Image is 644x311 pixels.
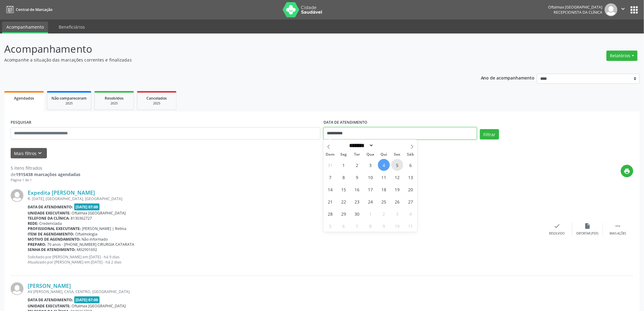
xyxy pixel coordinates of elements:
div: Página 1 de 1 [11,178,80,183]
span: Setembro 5, 2025 [391,159,403,171]
span: Setembro 22, 2025 [338,196,350,207]
span: Setembro 21, 2025 [324,196,336,207]
span: Qui [377,153,390,157]
b: Item de agendamento: [28,231,74,237]
span: Setembro 11, 2025 [378,171,390,183]
span: Oftalmax [GEOGRAPHIC_DATA] [72,210,126,216]
span: Recepcionista da clínica [554,10,603,15]
span: Ter [350,153,364,157]
div: Resolvido [549,231,565,236]
span: Setembro 24, 2025 [365,196,376,207]
span: Seg [337,153,350,157]
span: Setembro 27, 2025 [405,196,417,207]
i: insert_drive_file [584,223,591,229]
span: Agosto 31, 2025 [324,159,336,171]
span: Setembro 8, 2025 [338,171,350,183]
span: Setembro 2, 2025 [351,159,363,171]
span: Setembro 26, 2025 [391,196,403,207]
a: Beneficiários [54,22,89,32]
a: [PERSON_NAME] [28,282,71,289]
input: Year [374,142,394,149]
span: Setembro 20, 2025 [405,183,417,195]
span: Cancelados [147,96,167,101]
button: Mais filtroskeyboard_arrow_down [11,148,47,159]
span: 8130362727 [71,216,92,221]
i:  [620,5,627,12]
span: Não compareceram [51,96,87,101]
button:  [618,3,629,16]
a: Central de Marcação [4,5,52,15]
span: Setembro 7, 2025 [324,171,336,183]
a: Expedita [PERSON_NAME] [28,189,95,196]
b: Unidade executante: [28,210,71,216]
p: Ano de acompanhamento [481,74,535,81]
span: [DATE] 07:00 [74,203,100,210]
span: Setembro 16, 2025 [351,183,363,195]
i:  [615,223,621,229]
b: Data de atendimento: [28,204,73,210]
a: Acompanhamento [2,22,48,34]
select: Month [347,142,374,149]
span: Setembro 30, 2025 [351,208,363,220]
span: Outubro 7, 2025 [351,220,363,232]
b: Profissional executante: [28,226,81,231]
strong: 1915438 marcações agendadas [16,171,80,177]
span: Outubro 9, 2025 [378,220,390,232]
span: M02901692 [77,247,97,252]
span: Setembro 17, 2025 [365,183,376,195]
label: DATA DE ATENDIMENTO [324,118,367,127]
button: Relatórios [607,51,638,61]
b: Data de atendimento: [28,297,73,302]
span: Outubro 2, 2025 [378,208,390,220]
span: Resolvidos [105,96,124,101]
span: Outubro 3, 2025 [391,208,403,220]
span: Outubro 6, 2025 [338,220,350,232]
b: Rede: [28,221,38,226]
img: img [11,189,23,202]
span: Setembro 29, 2025 [338,208,350,220]
span: Sex [390,153,404,157]
div: 5 itens filtrados [11,165,80,171]
div: Mais ações [610,231,626,236]
span: Setembro 19, 2025 [391,183,403,195]
b: Telefone da clínica: [28,216,70,221]
div: 2025 [142,101,172,106]
div: de [11,171,80,178]
span: Setembro 1, 2025 [338,159,350,171]
p: Solicitado por [PERSON_NAME] em [DATE] - há 9 dias Atualizado por [PERSON_NAME] em [DATE] - há 2 ... [28,254,542,265]
span: Setembro 28, 2025 [324,208,336,220]
span: Oftalmax [GEOGRAPHIC_DATA] [72,303,126,309]
div: Exportar (PDF) [577,231,599,236]
span: Setembro 3, 2025 [365,159,376,171]
p: Acompanhamento [4,41,449,57]
b: Unidade executante: [28,303,71,309]
span: Setembro 12, 2025 [391,171,403,183]
img: img [11,282,23,295]
span: Outubro 10, 2025 [391,220,403,232]
i: keyboard_arrow_down [37,150,44,157]
span: Setembro 23, 2025 [351,196,363,207]
b: Senha de atendimento: [28,247,76,252]
span: Setembro 14, 2025 [324,183,336,195]
span: Setembro 25, 2025 [378,196,390,207]
span: Central de Marcação [16,7,52,12]
span: Setembro 9, 2025 [351,171,363,183]
div: AV [PERSON_NAME], CASA, CENTRO, [GEOGRAPHIC_DATA] [28,289,542,294]
span: [DATE] 07:00 [74,296,100,303]
span: Setembro 15, 2025 [338,183,350,195]
p: Acompanhe a situação das marcações correntes e finalizadas [4,57,449,63]
span: Outubro 11, 2025 [405,220,417,232]
span: Setembro 18, 2025 [378,183,390,195]
span: Setembro 10, 2025 [365,171,376,183]
button: Filtrar [480,129,499,140]
img: img [605,3,618,16]
button: apps [629,5,640,15]
span: Setembro 6, 2025 [405,159,417,171]
b: Preparo: [28,242,46,247]
span: 70 anos - [PHONE_NUMBER] CIRURGIA CATARATA [47,242,135,247]
i: print [624,168,631,175]
span: Credenciada [40,221,62,226]
span: Outubro 1, 2025 [365,208,376,220]
i: check [554,223,561,229]
div: Oftalmax [GEOGRAPHIC_DATA] [548,5,603,10]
